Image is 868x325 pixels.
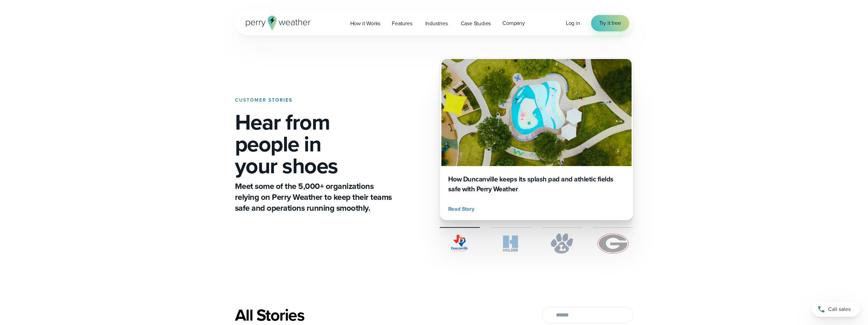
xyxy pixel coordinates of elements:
strong: CUSTOMER STORIES [235,97,292,104]
a: Try it free [591,15,629,31]
span: Company [502,19,525,27]
p: Meet some of the 5,000+ organizations relying on Perry Weather to keep their teams safe and opera... [235,181,395,213]
a: How it Works [344,16,386,30]
span: Case Studies [461,19,491,28]
div: slideshow [440,57,633,220]
button: Read Story [448,205,477,213]
span: Try it free [599,19,621,27]
span: Call sales [828,305,851,313]
div: 1 of 4 [440,57,633,220]
a: Duncanville Splash Pad How Duncanville keeps its splash pad and athletic fields safe with Perry W... [440,57,633,220]
a: Call sales [812,302,860,317]
a: Log in [566,19,580,27]
img: City of Duncanville Logo [440,233,480,254]
span: How it Works [350,19,381,28]
span: Industries [425,19,448,28]
div: All Stories [235,306,497,325]
span: Read Story [448,205,474,213]
img: Duncanville Splash Pad [441,59,632,166]
span: Features [392,19,412,28]
h3: How Duncanville keeps its splash pad and athletic fields safe with Perry Weather [448,174,625,194]
h1: Hear from people in your shoes [235,111,395,177]
img: Holder.svg [491,233,531,254]
span: Log in [566,19,580,27]
a: Case Studies [455,16,497,30]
